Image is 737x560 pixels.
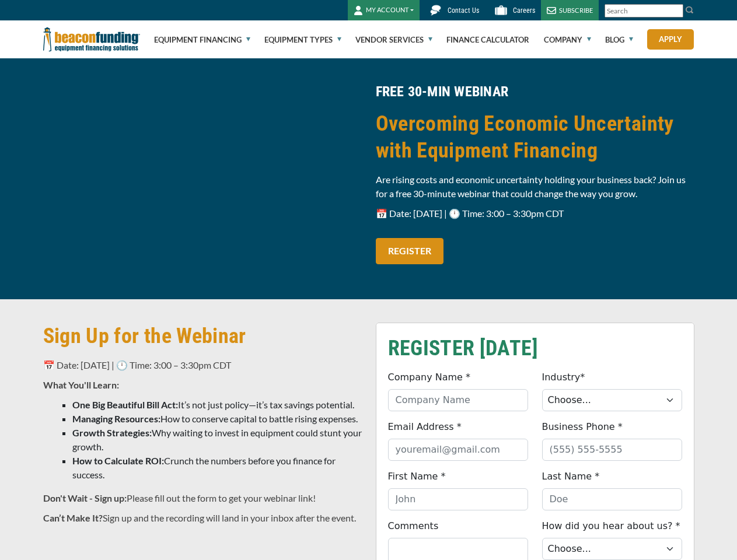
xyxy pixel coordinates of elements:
[388,370,471,384] label: Company Name *
[605,21,633,58] a: Blog
[43,358,362,372] p: 📅 Date: [DATE] | 🕛 Time: 3:00 – 3:30pm CDT
[43,492,127,503] strong: Don't Wait - Sign up:
[542,470,600,484] label: Last Name *
[388,519,439,533] label: Comments
[72,454,362,482] li: Crunch the numbers before you finance for success.
[448,6,479,15] span: Contact Us
[685,5,694,15] img: Search
[43,491,362,505] p: Please fill out the form to get your webinar link!
[542,488,682,510] input: Doe
[43,20,140,58] img: Beacon Funding Corporation logo
[605,4,683,17] input: Search
[647,29,694,50] a: Apply
[388,439,528,461] input: youremail@gmail.com
[43,379,119,390] strong: What You'll Learn:
[355,21,432,58] a: Vendor Services
[376,206,694,220] p: 📅 Date: [DATE] | 🕛 Time: 3:00 – 3:30pm CDT
[544,21,591,58] a: Company
[671,6,680,16] a: Clear search text
[72,455,164,466] strong: How to Calculate ROI:
[388,488,528,510] input: John
[376,82,694,101] h4: FREE 30-MIN WEBINAR
[72,398,362,412] li: It’s not just policy—it’s tax savings potential.
[388,470,446,484] label: First Name *
[542,519,680,533] label: How did you hear about us? *
[72,399,178,410] strong: One Big Beautiful Bill Act:
[376,173,694,201] p: Are rising costs and economic uncertainty holding your business back? Join us for a free 30-minut...
[72,413,160,424] strong: Managing Resources:
[43,511,362,525] p: Sign up and the recording will land in your inbox after the event.
[376,238,443,264] a: REGISTER
[542,370,585,384] label: Industry*
[388,389,528,411] input: Company Name
[513,6,535,15] span: Careers
[446,21,529,58] a: Finance Calculator
[388,420,462,434] label: Email Address *
[72,427,152,438] strong: Growth Strategies:
[43,512,103,523] strong: Can’t Make It?
[72,412,362,426] li: How to conserve capital to battle rising expenses.
[542,420,623,434] label: Business Phone *
[264,21,341,58] a: Equipment Types
[72,426,362,454] li: Why waiting to invest in equipment could stunt your growth.
[154,21,250,58] a: Equipment Financing
[43,323,362,349] h2: Sign Up for the Webinar
[388,335,682,362] h2: REGISTER [DATE]
[542,439,682,461] input: (555) 555-5555
[376,110,694,164] h2: Overcoming Economic Uncertainty with Equipment Financing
